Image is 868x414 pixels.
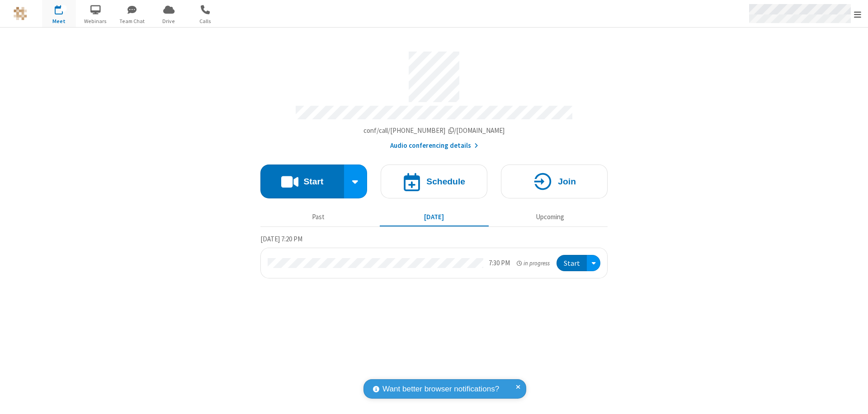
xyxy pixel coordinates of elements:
[79,17,113,25] span: Webinars
[260,235,302,243] span: [DATE] 7:20 PM
[260,165,344,198] button: Start
[517,259,550,268] em: in progress
[14,7,27,20] img: QA Selenium DO NOT DELETE OR CHANGE
[189,17,222,25] span: Calls
[501,165,608,198] button: Join
[344,165,368,198] div: Start conference options
[587,255,600,272] div: Open menu
[558,177,576,186] h4: Join
[380,208,489,226] button: [DATE]
[382,383,499,395] span: Want better browser notifications?
[115,17,149,25] span: Team Chat
[152,17,186,25] span: Drive
[363,126,505,135] span: Copy my meeting room link
[260,234,608,279] section: Today's Meetings
[845,390,861,408] iframe: Chat
[260,45,608,151] section: Account details
[426,177,465,186] h4: Schedule
[495,208,604,226] button: Upcoming
[303,177,323,186] h4: Start
[264,208,373,226] button: Past
[363,126,505,136] button: Copy my meeting room linkCopy my meeting room link
[42,17,76,25] span: Meet
[489,258,510,268] div: 7:30 PM
[557,255,587,272] button: Start
[381,165,487,198] button: Schedule
[61,5,67,12] div: 1
[390,141,478,151] button: Audio conferencing details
